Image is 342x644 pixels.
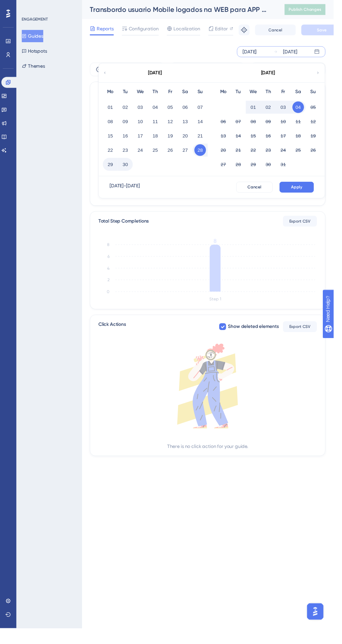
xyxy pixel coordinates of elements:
[122,148,134,160] button: 23
[252,90,267,98] div: We
[101,329,129,341] span: Click Actions
[22,31,44,43] button: Guides
[284,133,296,145] button: 17
[298,90,313,98] div: Sa
[221,25,233,33] span: Editor
[182,90,198,98] div: Sa
[315,133,327,145] button: 19
[16,2,44,10] span: Need Help?
[110,261,112,265] tspan: 6
[300,133,312,145] button: 18
[153,104,165,116] button: 04
[215,304,227,309] tspan: Step 1
[169,148,180,160] button: 26
[234,331,286,339] span: Show deleted elements
[184,104,196,116] button: 06
[169,119,180,130] button: 12
[238,133,250,145] button: 14
[313,616,334,637] iframe: UserGuiding AI Assistant Launcher
[184,133,196,145] button: 20
[107,119,119,130] button: 08
[121,90,136,98] div: Tu
[153,133,165,145] button: 18
[300,119,312,130] button: 11
[275,28,290,33] span: Cancel
[110,297,112,301] tspan: 0
[122,119,134,130] button: 09
[153,119,165,130] button: 11
[223,133,235,145] button: 13
[290,329,325,340] button: Export CSV
[22,46,48,59] button: Hotspots
[122,104,134,116] button: 02
[219,244,222,250] tspan: 8
[169,104,180,116] button: 05
[315,104,327,116] button: 05
[238,148,250,160] button: 21
[268,70,282,79] div: [DATE]
[290,49,305,57] div: [DATE]
[122,163,134,174] button: 30
[284,119,296,130] button: 10
[325,28,335,33] span: Save
[199,119,211,130] button: 14
[110,285,112,290] tspan: 2
[254,163,266,174] button: 29
[297,332,319,338] span: Export CSV
[110,248,112,253] tspan: 8
[254,104,266,116] button: 01
[287,186,322,197] button: Apply
[254,148,266,160] button: 22
[122,133,134,145] button: 16
[167,90,182,98] div: Fr
[292,4,334,15] button: Publish Changes
[138,148,150,160] button: 24
[138,104,150,116] button: 03
[284,104,296,116] button: 03
[107,163,119,174] button: 29
[254,133,266,145] button: 15
[315,148,327,160] button: 26
[284,163,296,174] button: 31
[138,133,150,145] button: 17
[99,25,117,33] span: Reports
[283,90,298,98] div: Fr
[223,119,235,130] button: 06
[254,189,268,195] span: Cancel
[22,61,46,74] button: Themes
[269,133,281,145] button: 16
[22,17,49,22] div: ENGAGEMENT
[199,148,211,160] button: 28
[242,186,280,197] button: Cancel
[171,453,254,462] div: There is no click action for your guide.
[184,148,196,160] button: 27
[151,90,167,98] div: Th
[178,25,205,33] span: Localization
[169,133,180,145] button: 19
[107,148,119,160] button: 22
[269,148,281,160] button: 23
[184,119,196,130] button: 13
[152,70,166,79] div: [DATE]
[238,119,250,130] button: 07
[269,119,281,130] button: 09
[284,148,296,160] button: 24
[199,133,211,145] button: 21
[269,163,281,174] button: 30
[267,90,283,98] div: Th
[300,148,312,160] button: 25
[269,104,281,116] button: 02
[92,5,274,15] div: Transbordo usuario Mobile logados na WEB para APP - de [DATE] até
[261,25,303,36] button: Cancel
[223,148,235,160] button: 20
[110,272,112,277] tspan: 4
[107,133,119,145] button: 15
[199,104,211,116] button: 07
[313,90,329,98] div: Su
[300,104,312,116] button: 04
[315,119,327,130] button: 12
[249,49,263,57] div: [DATE]
[238,163,250,174] button: 28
